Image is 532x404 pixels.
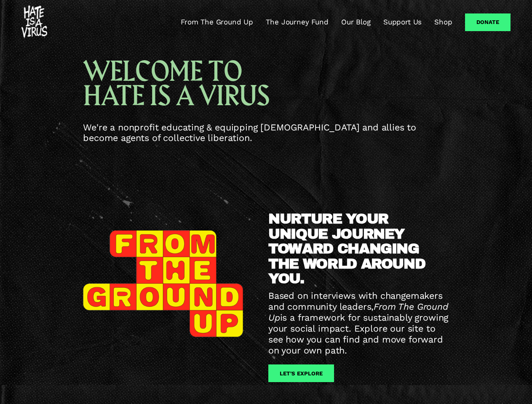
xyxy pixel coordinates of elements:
a: let's explore [268,364,334,382]
span: We're a nonprofit educating & equipping [DEMOGRAPHIC_DATA] and allies to become agents of collect... [83,122,419,144]
a: The Journey Fund [266,17,328,27]
a: Donate [465,13,511,31]
a: Shop [434,17,452,27]
em: From The Ground Up [268,301,451,323]
img: #HATEISAVIRUS [21,5,47,39]
strong: NURTURE YOUR UNIQUE JOURNEY TOWARD CHANGING THE WORLD AROUND YOU. [268,211,429,286]
a: Support Us [383,17,422,27]
span: WELCOME TO HATE IS A VIRUS [83,54,269,114]
span: Based on interviews with changemakers and community leaders, is a framework for sustainably growi... [268,290,451,355]
a: Our Blog [341,17,371,27]
a: From The Ground Up [181,17,253,27]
